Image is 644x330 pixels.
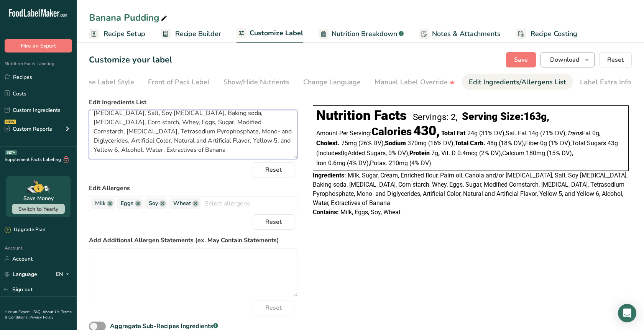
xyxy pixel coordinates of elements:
i: Trans [567,130,582,137]
span: ‏(4% DV) [347,159,370,167]
span: 0g [592,130,599,137]
h1: Customize your label [89,54,172,66]
div: BETA [5,150,17,155]
span: Total Sugars [572,140,606,147]
span: ‏(26% DV) [358,140,385,147]
div: Show/Hide Nutrients [223,77,289,87]
span: ‏(16% DV) [428,140,455,147]
span: Eggs [121,199,133,208]
div: Label Extra Info [580,77,631,87]
span: Milk, Sugar, Cream, Enriched flour, Palm oil, Canola and/or [MEDICAL_DATA], Salt, Soy [MEDICAL_DA... [313,172,628,207]
span: Iron [316,159,327,167]
span: Milk [95,199,105,208]
div: Change Language [303,77,361,87]
span: Milk, Eggs, Soy, Wheat [340,209,401,216]
span: Total Fat [441,130,466,137]
span: , [572,149,573,157]
div: Manual Label Override [375,77,455,87]
label: Edit Ingredients List [89,98,297,107]
span: , [384,140,385,147]
span: 48g [487,140,497,147]
button: Switch to Yearly [12,204,65,214]
span: ‏(1% DV) [549,140,572,147]
span: , [386,149,387,157]
span: ( [316,149,318,157]
span: ‏(4% DV) [409,159,431,167]
span: Sat. Fat [506,130,527,137]
div: Serving Size: , [462,110,549,123]
label: Edit Allergens [89,184,297,193]
div: Nutrition Facts [316,108,407,123]
button: Save [506,52,536,67]
div: NEW [5,120,16,124]
span: , [524,140,525,147]
span: Customize Label [250,28,303,38]
span: Contains: [313,209,339,216]
a: FAQ . [33,309,43,315]
div: Servings: 2, [413,112,457,122]
label: Add Additional Allergen Statements (ex. May Contain Statements) [89,236,297,245]
span: 0g [341,149,348,157]
div: Upgrade Plan [5,226,45,234]
span: , [570,140,572,147]
a: Terms & Conditions . [5,309,72,320]
span: Soy [149,199,158,208]
a: Recipe Setup [89,25,145,43]
span: Reset [265,303,282,312]
span: Sodium [385,140,406,147]
div: Front of Pack Label [148,77,210,87]
a: Nutrition Breakdown [319,25,404,43]
span: Download [550,55,579,64]
span: 430, [413,123,440,139]
span: ‏(15% DV) [547,149,573,157]
div: Banana Pudding [89,11,169,25]
span: Save [514,55,528,64]
span: Recipe Costing [531,29,577,39]
span: ‏0% DV) [388,149,409,157]
span: Calories [371,125,412,138]
span: 0.4mcg [457,149,478,157]
span: Calcium [502,149,524,157]
span: Recipe Setup [103,29,145,39]
span: 0.6mg [328,159,345,167]
a: Hire an Expert . [5,309,32,315]
span: Reset [265,217,282,227]
span: 7g [431,149,438,157]
span: Total Carb. [455,140,485,147]
div: Amount Per Serving: [316,127,440,138]
div: Save Money [23,194,54,202]
span: Protein [409,149,430,157]
a: Notes & Attachments [419,25,501,43]
div: Open Intercom Messenger [618,304,636,322]
span: 75mg [341,140,357,147]
span: Vit. D [441,149,456,157]
span: Notes & Attachments [432,29,501,39]
button: Reset [253,214,294,230]
span: 370mg [407,140,427,147]
span: ‏(71% DV) [540,130,567,137]
a: Recipe Builder [161,25,221,43]
div: Custom Reports [5,125,52,133]
span: , [599,130,600,137]
span: 0g [540,140,547,147]
span: Fat [567,130,591,137]
div: Choose Label Style [72,77,134,87]
span: , [408,149,409,157]
span: , [453,140,455,147]
button: Reset [253,162,294,177]
span: , [369,159,370,167]
span: 163g [524,110,547,123]
div: Edit Ingredients/Allergens List [469,77,566,87]
div: EN [56,269,72,279]
a: Language [5,268,37,281]
span: , [438,149,440,157]
span: Includes Added Sugars [316,149,387,157]
span: Reset [607,55,624,64]
span: Switch to Yearly [18,205,58,213]
a: About Us . [43,309,61,315]
span: ‏(31% DV) [479,130,506,137]
span: Ingredients: [313,172,346,179]
span: , [501,149,502,157]
span: 210mg [389,159,408,167]
input: Select allergens [200,197,297,209]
